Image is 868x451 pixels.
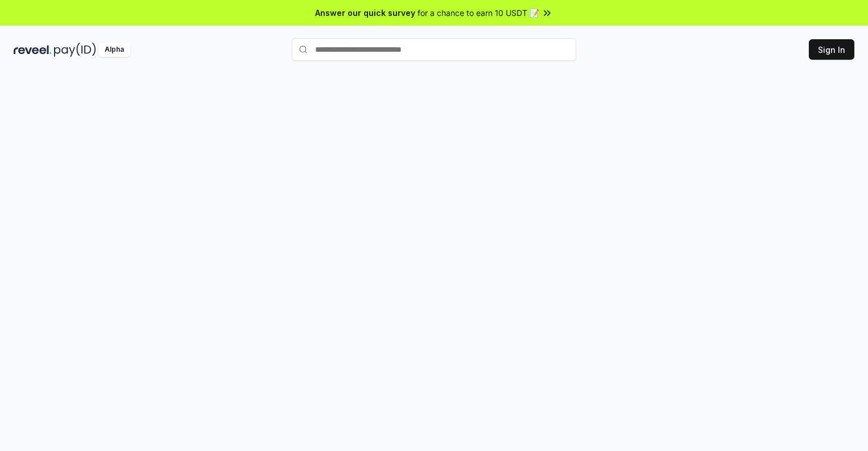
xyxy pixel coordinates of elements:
[418,7,539,19] span: for a chance to earn 10 USDT 📝
[54,43,96,57] img: pay_id
[14,43,52,57] img: reveel_dark
[809,39,854,60] button: Sign In
[315,7,415,19] span: Answer our quick survey
[98,43,130,57] div: Alpha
